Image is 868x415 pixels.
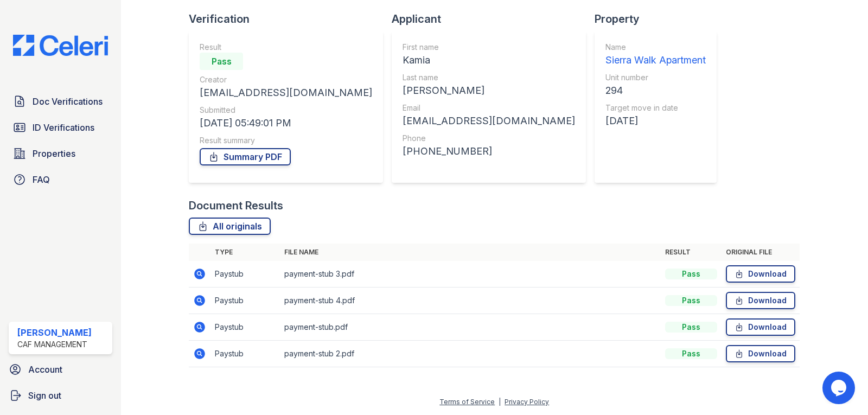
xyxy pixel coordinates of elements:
[17,339,92,350] div: CAF Management
[210,244,280,261] th: Type
[499,398,501,406] div: |
[403,113,575,129] div: [EMAIL_ADDRESS][DOMAIN_NAME]
[200,135,372,146] div: Result summary
[280,341,661,367] td: payment-stub 2.pdf
[439,398,495,406] a: Terms of Service
[665,295,717,306] div: Pass
[726,318,795,336] a: Download
[200,105,372,116] div: Submitted
[605,113,706,129] div: [DATE]
[9,91,112,112] a: Doc Verifications
[403,133,575,144] div: Phone
[595,11,725,27] div: Property
[210,341,280,367] td: Paystub
[210,288,280,314] td: Paystub
[4,385,117,406] a: Sign out
[9,117,112,138] a: ID Verifications
[403,53,575,68] div: Kamia
[28,389,61,402] span: Sign out
[280,288,661,314] td: payment-stub 4.pdf
[605,53,706,68] div: Sierra Walk Apartment
[4,35,117,56] img: CE_Logo_Blue-a8612792a0a2168367f1c8372b55b34899dd931a85d93a1a3d3e32e68fde9ad4.png
[605,83,706,98] div: 294
[665,348,717,359] div: Pass
[9,169,112,190] a: FAQ
[210,314,280,341] td: Paystub
[9,143,112,164] a: Properties
[189,218,271,235] a: All originals
[392,11,595,27] div: Applicant
[33,173,50,186] span: FAQ
[726,292,795,309] a: Download
[280,244,661,261] th: File name
[403,83,575,98] div: [PERSON_NAME]
[200,74,372,85] div: Creator
[200,85,372,100] div: [EMAIL_ADDRESS][DOMAIN_NAME]
[665,322,717,333] div: Pass
[726,345,795,362] a: Download
[210,261,280,288] td: Paystub
[189,198,283,213] div: Document Results
[33,95,103,108] span: Doc Verifications
[4,359,117,380] a: Account
[28,363,62,376] span: Account
[33,147,75,160] span: Properties
[665,269,717,279] div: Pass
[605,42,706,68] a: Name Sierra Walk Apartment
[280,314,661,341] td: payment-stub.pdf
[403,72,575,83] div: Last name
[280,261,661,288] td: payment-stub 3.pdf
[661,244,722,261] th: Result
[403,144,575,159] div: [PHONE_NUMBER]
[726,265,795,283] a: Download
[605,42,706,53] div: Name
[189,11,392,27] div: Verification
[403,103,575,113] div: Email
[33,121,94,134] span: ID Verifications
[605,72,706,83] div: Unit number
[17,326,92,339] div: [PERSON_NAME]
[200,148,291,165] a: Summary PDF
[403,42,575,53] div: First name
[722,244,800,261] th: Original file
[200,116,372,131] div: [DATE] 05:49:01 PM
[200,42,372,53] div: Result
[822,372,857,404] iframe: chat widget
[605,103,706,113] div: Target move in date
[200,53,243,70] div: Pass
[505,398,549,406] a: Privacy Policy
